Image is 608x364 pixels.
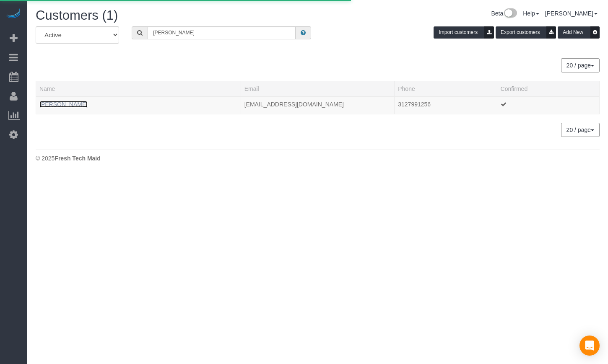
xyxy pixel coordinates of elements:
span: Customers (1) [36,8,118,23]
input: Search customers ... [148,26,296,39]
th: Phone [395,81,497,96]
td: Email [241,96,395,114]
td: Phone [395,96,497,114]
button: Import customers [434,26,494,39]
button: Export customers [496,26,556,39]
th: Name [36,81,241,96]
td: Name [36,96,241,114]
div: Open Intercom Messenger [579,336,600,356]
div: Tags [39,108,237,111]
nav: Pagination navigation [561,123,600,137]
td: Confirmed [497,96,599,114]
button: 20 / page [561,123,600,137]
th: Email [241,81,395,96]
button: Add New [558,26,600,39]
button: 20 / page [561,58,600,72]
a: [PERSON_NAME] [545,10,598,17]
a: Help [523,10,539,17]
a: [PERSON_NAME] [39,101,88,108]
img: New interface [503,8,517,19]
nav: Pagination navigation [561,58,600,72]
strong: Fresh Tech Maid [55,155,100,162]
img: Automaid Logo [5,8,22,20]
div: © 2025 [36,154,600,163]
th: Confirmed [497,81,599,96]
a: Beta [491,10,517,17]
